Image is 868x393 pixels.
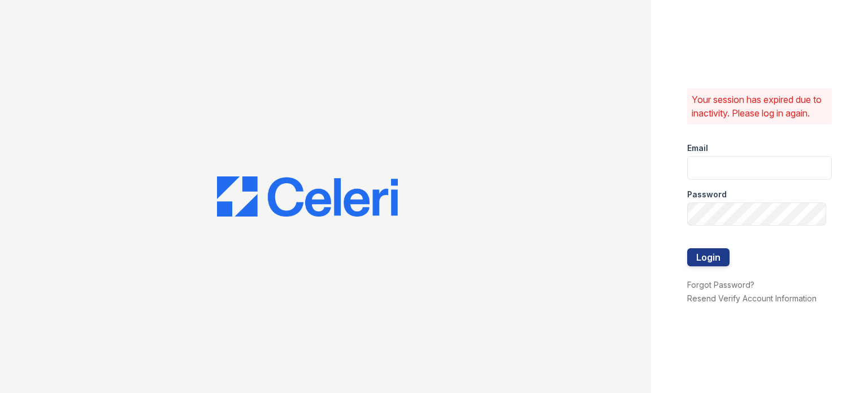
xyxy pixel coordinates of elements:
[687,142,708,154] label: Email
[687,248,730,266] button: Login
[217,176,398,217] img: CE_Logo_Blue-a8612792a0a2168367f1c8372b55b34899dd931a85d93a1a3d3e32e68fde9ad4.png
[692,93,827,120] p: Your session has expired due to inactivity. Please log in again.
[687,280,754,290] a: Forgot Password?
[687,189,727,200] label: Password
[687,293,817,303] a: Resend Verify Account Information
